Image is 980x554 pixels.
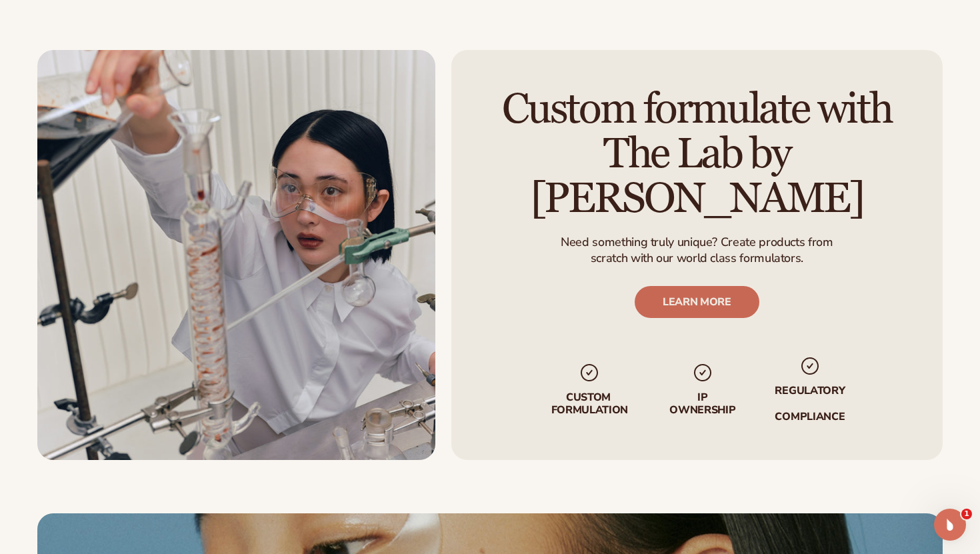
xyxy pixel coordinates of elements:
[37,50,435,461] img: Female scientist in chemistry lab.
[934,509,966,541] iframe: Intercom live chat
[548,391,631,416] p: Custom formulation
[692,361,713,383] img: checkmark_svg
[489,87,905,221] h2: Custom formulate with The Lab by [PERSON_NAME]
[561,250,833,265] p: scratch with our world class formulators.
[669,391,737,416] p: IP Ownership
[561,235,833,250] p: Need something truly unique? Create products from
[635,286,759,318] a: LEARN MORE
[799,355,821,377] img: checkmark_svg
[961,509,972,519] span: 1
[774,385,846,423] p: regulatory compliance
[579,361,601,383] img: checkmark_svg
